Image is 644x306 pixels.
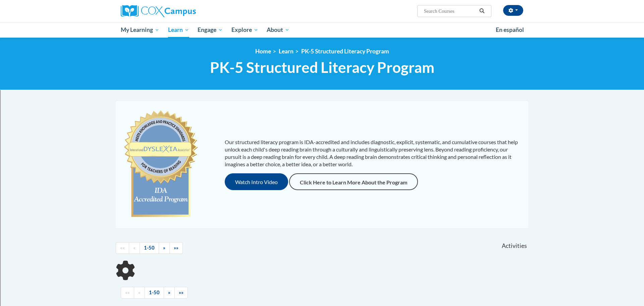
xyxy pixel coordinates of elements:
[267,26,289,34] span: About
[168,26,189,34] span: Learn
[210,58,434,76] span: PK-5 Structured Literacy Program
[198,26,223,34] span: Engage
[121,5,196,17] img: Cox Campus
[491,23,528,37] a: En español
[116,22,164,38] a: My Learning
[496,26,524,33] span: En español
[121,5,248,17] a: Cox Campus
[503,5,523,16] button: Account Settings
[263,22,294,38] a: About
[301,48,389,55] a: PK-5 Structured Literacy Program
[121,26,159,34] span: My Learning
[111,22,533,38] div: Main menu
[255,48,271,55] a: Home
[279,48,293,55] a: Learn
[193,22,227,38] a: Engage
[231,26,258,34] span: Explore
[477,7,487,15] button: Search
[164,22,194,38] a: Learn
[423,7,477,15] input: Search Courses
[227,22,263,38] a: Explore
